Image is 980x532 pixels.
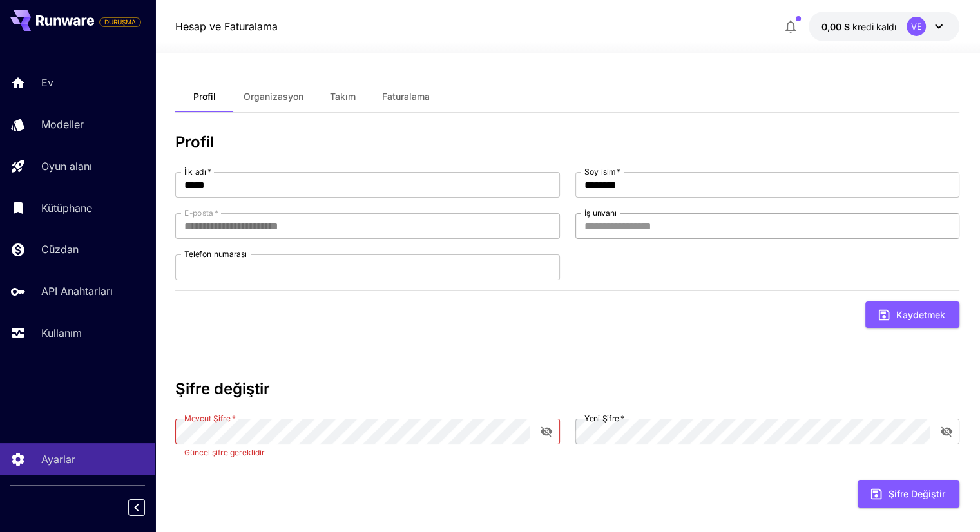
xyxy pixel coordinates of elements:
font: Güncel şifre gereklidir [184,448,265,457]
font: Profil [193,91,216,102]
font: Oyun alanı [41,160,92,173]
button: şifre görünürlüğünü değiştir [935,420,958,443]
button: $0.00VE [809,12,959,41]
font: Telefon numarası [184,249,247,259]
span: Platformun tüm işlevlerini etkinleştirmek için ödeme kartınızı ekleyin. [99,14,141,30]
a: Hesap ve Faturalama [175,19,278,34]
font: Faturalama [382,91,430,102]
font: VE [910,21,921,32]
div: Kenar çubuğunu daralt [138,496,155,519]
button: Kenar çubuğunu daralt [128,499,145,516]
font: Takım [330,91,356,102]
font: Cüzdan [41,243,79,256]
font: Organizasyon [244,91,303,102]
button: Kaydetmek [865,301,959,328]
font: Kütüphane [41,202,92,214]
font: API Anahtarları [41,285,113,298]
font: Ayarlar [41,453,75,466]
font: Şifre değiştir [889,488,945,499]
nav: ekmek kırıntısı [175,19,278,34]
font: Profil [175,133,214,151]
div: $0.00 [821,20,896,33]
button: Şifre değiştir [858,480,959,507]
font: İlk adı [184,167,206,176]
font: Modeller [41,118,84,131]
font: DURUŞMA [104,18,136,26]
font: Kullanım [41,327,82,339]
font: İş unvanı [584,208,617,218]
font: E-posta [184,208,213,218]
font: Hesap ve Faturalama [175,20,278,33]
font: Kaydetmek [896,309,945,320]
font: Şifre değiştir [175,379,270,398]
button: şifre görünürlüğünü değiştir [535,420,558,443]
font: 0,00 $ [821,21,850,32]
font: kredi kaldı [852,21,896,32]
font: Yeni Şifre [584,413,619,423]
font: Mevcut Şifre [184,413,230,423]
font: Soy isim [584,167,615,176]
font: Ev [41,76,53,89]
